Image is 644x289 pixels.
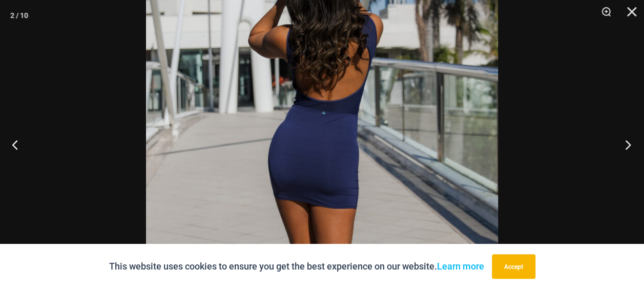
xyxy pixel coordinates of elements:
[606,119,644,170] button: Next
[10,8,28,23] div: 2 / 10
[492,254,535,279] button: Accept
[437,261,484,272] a: Learn more
[109,259,484,274] p: This website uses cookies to ensure you get the best experience on our website.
